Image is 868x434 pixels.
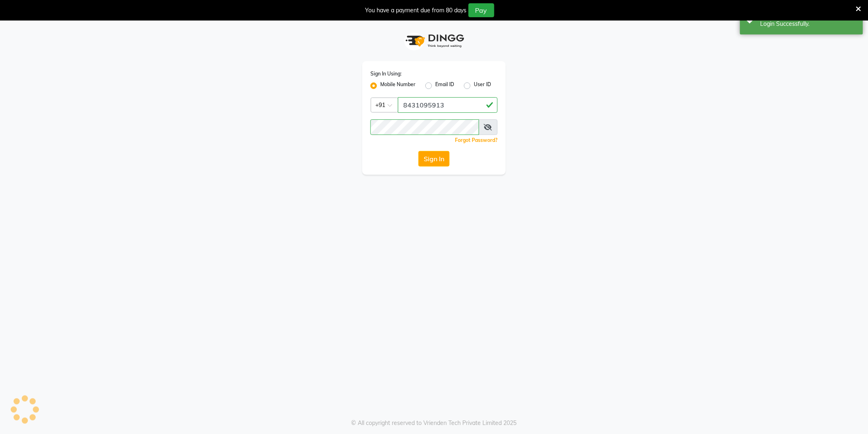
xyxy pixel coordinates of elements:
label: User ID [474,81,491,91]
div: You have a payment due from 80 days [365,6,467,15]
input: Username [398,97,498,113]
label: Sign In Using: [370,70,402,78]
button: Sign In [418,151,450,167]
input: Username [370,119,479,135]
img: logo1.svg [401,29,467,53]
a: Forgot Password? [455,137,498,143]
label: Email ID [435,81,454,91]
label: Mobile Number [380,81,416,91]
button: Pay [468,3,494,17]
div: Login Successfully. [761,20,857,28]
